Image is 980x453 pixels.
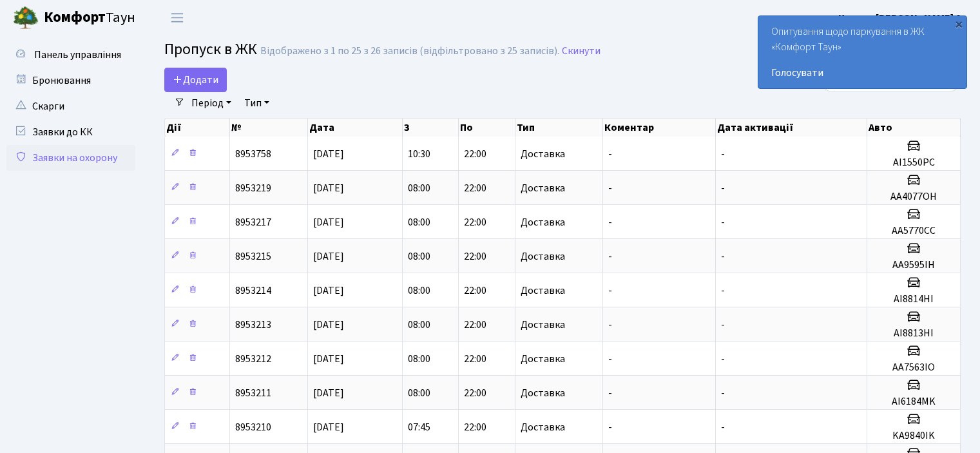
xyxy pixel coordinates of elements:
h5: AI8814HI [872,293,955,305]
span: - [721,249,725,264]
span: - [721,386,725,400]
span: - [721,215,725,229]
a: Тип [239,92,274,114]
span: 8953215 [235,249,271,264]
th: Дата [308,119,403,137]
span: [DATE] [313,215,344,229]
span: Панель управління [34,48,121,62]
span: 08:00 [408,284,430,298]
span: 8953212 [235,352,271,366]
a: Період [186,92,236,114]
h5: AI1550PC [872,157,955,169]
b: Цитрус [PERSON_NAME] А. [838,11,965,25]
span: - [721,147,725,161]
th: Коментар [603,119,716,137]
span: 8953214 [235,284,271,298]
span: - [608,249,612,264]
span: 8953213 [235,318,271,332]
span: [DATE] [313,386,344,400]
span: - [608,181,612,195]
img: logo.png [13,5,39,31]
span: - [721,318,725,332]
span: 8953211 [235,386,271,400]
span: 10:30 [408,147,430,161]
span: - [608,284,612,298]
th: Дата активації [716,119,867,137]
div: Опитування щодо паркування в ЖК «Комфорт Таун» [758,16,966,88]
span: 22:00 [464,318,486,332]
h5: AA7563IO [872,361,955,374]
span: Доставка [521,388,565,398]
div: Відображено з 1 по 25 з 26 записів (відфільтровано з 25 записів). [260,45,559,57]
h5: AA5770CC [872,225,955,237]
a: Заявки на охорону [6,145,135,171]
span: Доставка [521,217,565,227]
h5: AA9595IH [872,259,955,271]
span: 22:00 [464,181,486,195]
span: - [608,318,612,332]
span: 22:00 [464,420,486,434]
span: 22:00 [464,147,486,161]
span: Доставка [521,251,565,262]
span: Додати [173,73,218,87]
th: Дії [165,119,230,137]
a: Заявки до КК [6,119,135,145]
span: 22:00 [464,352,486,366]
span: 08:00 [408,181,430,195]
a: Бронювання [6,68,135,93]
th: Тип [515,119,603,137]
a: Голосувати [771,65,954,81]
h5: AI8813HI [872,327,955,340]
span: - [608,352,612,366]
h5: KA9840IK [872,430,955,442]
a: Додати [164,68,227,92]
span: Доставка [521,183,565,193]
span: Доставка [521,285,565,296]
a: Панель управління [6,42,135,68]
span: Таун [44,7,135,29]
span: [DATE] [313,318,344,332]
span: 8953217 [235,215,271,229]
span: [DATE] [313,352,344,366]
span: 8953210 [235,420,271,434]
span: Доставка [521,320,565,330]
span: 22:00 [464,215,486,229]
span: 08:00 [408,249,430,264]
span: 22:00 [464,249,486,264]
span: [DATE] [313,249,344,264]
span: - [608,147,612,161]
a: Скарги [6,93,135,119]
span: Доставка [521,354,565,364]
span: [DATE] [313,420,344,434]
span: Доставка [521,149,565,159]
button: Переключити навігацію [161,7,193,28]
a: Цитрус [PERSON_NAME] А. [838,10,965,26]
span: [DATE] [313,147,344,161]
h5: AA4077OH [872,191,955,203]
span: 08:00 [408,352,430,366]
span: 22:00 [464,386,486,400]
span: - [721,352,725,366]
b: Комфорт [44,7,106,28]
div: × [952,17,965,30]
span: - [608,420,612,434]
span: [DATE] [313,284,344,298]
span: 22:00 [464,284,486,298]
th: З [403,119,459,137]
span: 08:00 [408,386,430,400]
span: - [608,386,612,400]
span: - [721,420,725,434]
th: По [459,119,515,137]
span: - [608,215,612,229]
span: Пропуск в ЖК [164,38,257,61]
span: 08:00 [408,215,430,229]
h5: AI6184MK [872,396,955,408]
span: 8953758 [235,147,271,161]
span: 8953219 [235,181,271,195]
span: - [721,284,725,298]
a: Скинути [562,45,600,57]
span: [DATE] [313,181,344,195]
span: - [721,181,725,195]
th: Авто [867,119,961,137]
span: 08:00 [408,318,430,332]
